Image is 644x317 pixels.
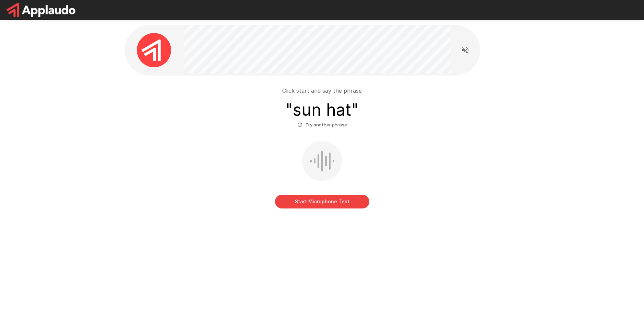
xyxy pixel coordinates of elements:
img: applaudo_avatar.png [137,33,171,67]
p: Click start and say the phrase [282,87,362,95]
button: Read questions aloud [458,43,472,57]
button: Start Microphone Test [275,195,369,208]
h3: " sun hat " [285,100,359,120]
button: Try another phrase [296,120,349,130]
